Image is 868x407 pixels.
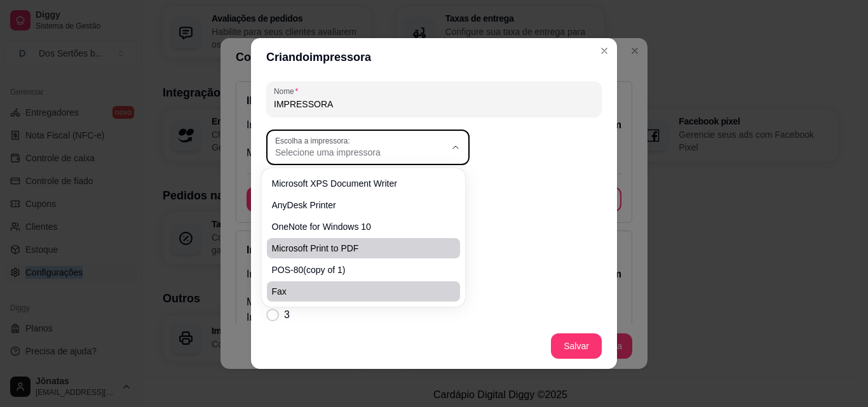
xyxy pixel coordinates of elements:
button: Close [594,41,614,61]
span: Microsoft XPS Document Writer [272,177,442,190]
span: POS-80(copy of 1) [272,264,442,276]
header: Criando impressora [251,38,617,76]
span: AnyDesk Printer [272,199,442,211]
label: Nome [274,86,302,97]
input: Nome [274,98,594,110]
span: Selecione uma impressora [275,146,445,159]
span: Microsoft Print to PDF [272,242,442,255]
button: Salvar [551,333,602,359]
span: OneNote for Windows 10 [272,220,442,233]
span: 3 [284,307,290,323]
label: Escolha a impressora: [275,135,355,146]
span: Fax [272,285,442,298]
